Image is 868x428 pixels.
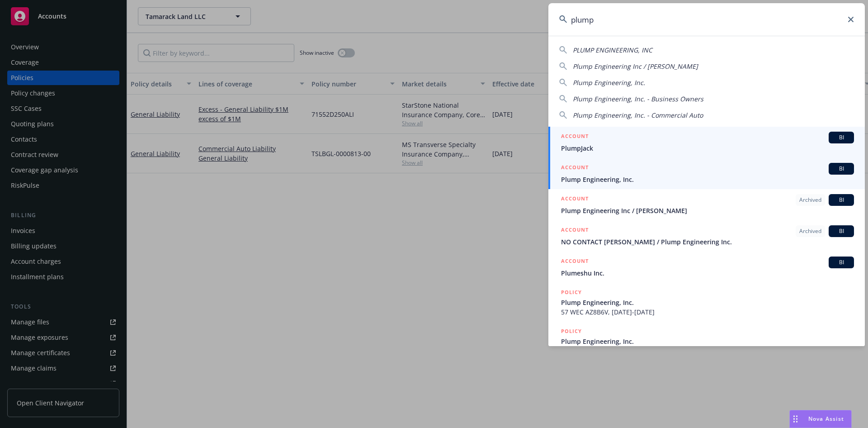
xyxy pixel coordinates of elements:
input: Search... [548,3,865,36]
span: 57 WEC AZ8B6V, [DATE]-[DATE] [561,307,854,317]
span: Archived [799,227,821,235]
div: Drag to move [790,410,801,428]
a: ACCOUNTBIPlumeshu Inc. [548,252,865,283]
a: ACCOUNTArchivedBINO CONTACT [PERSON_NAME] / Plump Engineering Inc. [548,220,865,252]
h5: POLICY [561,327,582,336]
span: Plump Engineering, Inc. [561,337,854,346]
a: ACCOUNTArchivedBIPlump Engineering Inc / [PERSON_NAME] [548,189,865,220]
h5: ACCOUNT [561,194,589,205]
h5: POLICY [561,288,582,297]
span: Plump Engineering, Inc. [561,175,854,184]
span: Plump Engineering, Inc. - Commercial Auto [573,111,703,119]
span: Plump Engineering, Inc. [573,78,645,87]
span: BI [832,133,850,142]
h5: ACCOUNT [561,225,589,236]
span: NO CONTACT [PERSON_NAME] / Plump Engineering Inc. [561,237,854,247]
span: Plump Engineering, Inc. [561,298,854,307]
span: PLUMP ENGINEERING, INC [573,46,652,54]
h5: ACCOUNT [561,132,589,143]
a: POLICYPlump Engineering, Inc.57 WEC AZ8B6V, [DATE]-[DATE] [548,283,865,322]
button: Nova Assist [789,410,852,428]
span: Plump Engineering Inc / [PERSON_NAME] [573,62,698,71]
span: Plump Engineering Inc / [PERSON_NAME] [561,206,854,215]
span: Plumeshu Inc. [561,268,854,278]
span: Archived [799,196,821,204]
span: BI [832,196,850,204]
span: BI [832,227,850,235]
a: POLICYPlump Engineering, Inc. [548,322,865,361]
span: PlumpJack [561,143,854,153]
h5: ACCOUNT [561,257,589,267]
h5: ACCOUNT [561,163,589,174]
a: ACCOUNTBIPlump Engineering, Inc. [548,158,865,189]
span: Nova Assist [808,415,844,423]
a: ACCOUNTBIPlumpJack [548,127,865,158]
span: Plump Engineering, Inc. - Business Owners [573,95,703,103]
span: BI [832,258,850,266]
span: BI [832,165,850,173]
